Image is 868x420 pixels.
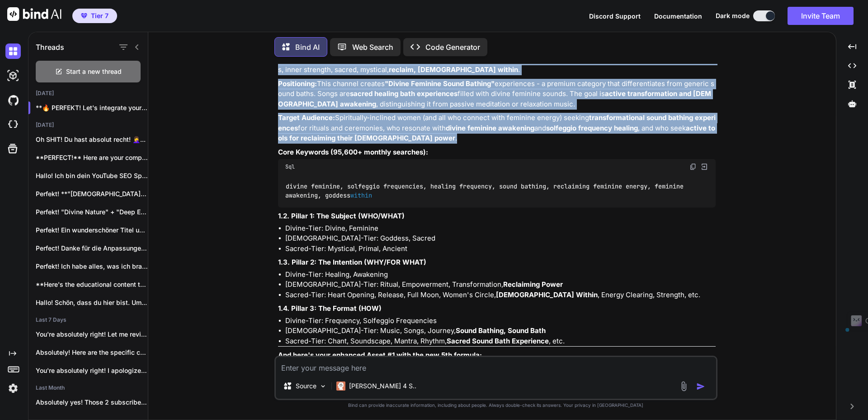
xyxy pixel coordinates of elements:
[385,79,495,88] strong: "Divine Feminine Sound Bathing"
[589,11,641,21] button: Discord Support
[285,270,716,280] li: Divine-Tier: Healing, Awakening
[36,262,148,271] p: Perfekt! Ich habe alles, was ich brauche....
[278,212,405,220] strong: 1.2. Pillar 1: The Subject (WHO/WHAT)
[447,337,549,345] strong: Sacred Sound Bath Experience
[285,182,687,200] code: divine feminine, solfeggio frequencies, healing frequency, sound bathing, reclaiming feminine ene...
[716,11,750,20] span: Dark mode
[36,298,148,307] p: Hallo! Schön, dass du hier bist. Um...
[5,68,21,83] img: darkAi-studio
[446,124,534,132] strong: divine feminine awakening
[654,12,702,20] span: Documentation
[654,11,702,21] button: Documentation
[352,42,393,53] p: Web Search
[278,79,317,88] strong: Positioning:
[36,171,148,180] p: Hallo! Ich bin dein YouTube SEO Spezialist...
[36,103,148,112] p: **🔥 PERFEKT! Let's integrate your [PERSON_NAME]...
[5,43,21,59] img: darkChat
[36,226,148,235] p: Perfekt! Ein wunderschöner Titel und Thumbnail Text,...
[66,67,122,76] span: Start a new thread
[91,11,108,20] span: Tier 7
[278,258,426,266] strong: 1.3. Pillar 2: The Intention (WHY/FOR WHAT)
[503,280,563,289] strong: Reclaiming Power
[456,326,546,335] strong: Sound Bathing, Sound Bath
[7,7,61,21] img: Bind AI
[679,381,689,391] img: attachment
[36,135,148,144] p: Oh SHIT! Du hast absolut recht! 🤦‍♀️...
[36,330,148,339] p: You're absolutely right! Let me revise Part...
[72,9,117,23] button: premiumTier 7
[296,381,316,391] p: Source
[285,336,716,347] li: Sacred-Tier: Chant, Soundscape, Mantra, Rhythm, , etc.
[285,244,716,254] li: Sacred-Tier: Mystical, Primal, Ancient
[285,326,716,336] li: [DEMOGRAPHIC_DATA]-Tier: Music, Songs, Journey,
[5,381,21,396] img: settings
[285,233,716,244] li: [DEMOGRAPHIC_DATA]-Tier: Goddess, Sacred
[36,280,148,289] p: **Here's the educational content to strengthen your...
[36,208,148,217] p: Perfekt! "Divine Nature" + "Deep Earth Connection...
[28,90,148,97] h2: [DATE]
[496,290,598,299] strong: [DEMOGRAPHIC_DATA] Within
[36,366,148,375] p: You're absolutely right! I apologize for the...
[81,13,87,19] img: premium
[350,89,458,98] strong: sacred healing bath experiences
[28,121,148,129] h2: [DATE]
[295,42,320,53] p: Bind AI
[36,189,148,198] p: Perfekt! **"[DEMOGRAPHIC_DATA] Anu"** und **"Awaken your divine...
[689,163,697,170] img: copy
[278,113,335,122] strong: Target Audience:
[278,148,428,156] strong: Core Keywords (95,600+ monthly searches):
[285,223,716,234] li: Divine-Tier: Divine, Feminine
[589,12,641,20] span: Discord Support
[546,124,638,132] strong: solfeggio frequency healing
[5,92,21,108] img: githubDark
[36,398,148,407] p: Absolutely yes! Those 2 subscribers are pure...
[285,290,716,300] li: Sacred-Tier: Heart Opening, Release, Full Moon, Women's Circle, , Energy Clearing, Strength, etc.
[425,42,480,53] p: Code Generator
[36,348,148,357] p: Absolutely! Here are the specific cuts I...
[278,113,716,132] strong: transformational sound bathing experiences
[278,79,716,110] p: This channel creates experiences - a premium category that differentiates from generic sound bath...
[285,163,295,170] span: Sql
[319,382,327,390] img: Pick Models
[36,153,148,162] p: **PERFECT!** Here are your completely updated assets...
[28,384,148,391] h2: Last Month
[36,244,148,253] p: Perfect! Danke für die Anpassungen. Ich aktualisiere...
[274,402,717,409] p: Bind can provide inaccurate information, including about people. Always double-check its answers....
[278,113,716,144] p: Spiritually-inclined women (and all who connect with feminine energy) seeking for rituals and cer...
[788,7,854,25] button: Invite Team
[389,65,518,74] strong: reclaim, [DEMOGRAPHIC_DATA] within
[278,351,482,359] strong: And here's your enhanced Asset #1 with the new 5th formula:
[285,280,716,290] li: [DEMOGRAPHIC_DATA]-Tier: Ritual, Empowerment, Transformation,
[700,163,708,171] img: Open in Browser
[28,316,148,323] h2: Last 7 Days
[350,192,372,200] span: within
[285,316,716,326] li: Divine-Tier: Frequency, Solfeggio Frequencies
[349,381,416,391] p: [PERSON_NAME] 4 S..
[5,117,21,132] img: cloudideIcon
[696,382,705,391] img: icon
[278,89,711,108] strong: active transformation and [DEMOGRAPHIC_DATA] awakening
[336,381,345,391] img: Claude 4 Sonnet
[278,304,382,313] strong: 1.4. Pillar 3: The Format (HOW)
[36,42,64,53] h1: Threads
